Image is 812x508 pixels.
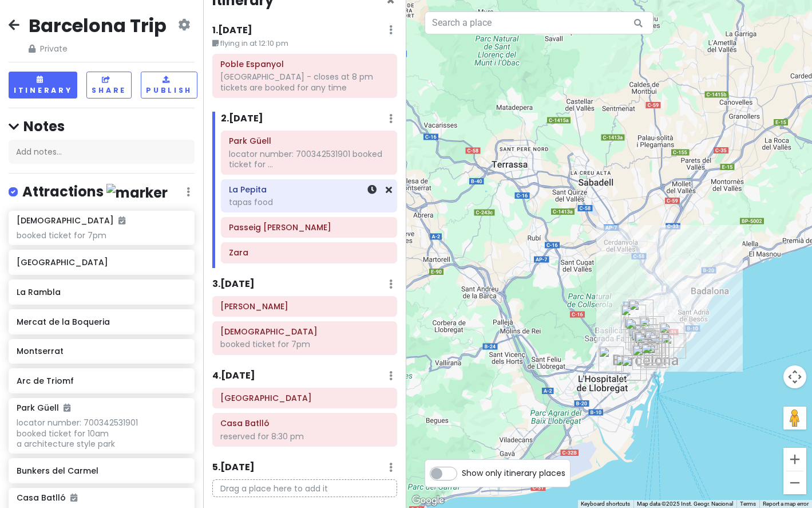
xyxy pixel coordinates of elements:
h6: Mercat de la Boqueria [17,317,186,327]
a: Open this area in Google Maps (opens a new window) [409,493,447,508]
h6: Casa Batlló [17,493,77,503]
h6: 2 . [DATE] [221,113,263,125]
div: reserved for 8:30 pm [220,431,389,442]
i: Added to itinerary [64,404,70,412]
div: locator number: 700342531901 booked ticket for ... [229,149,389,170]
span: Map data ©2025 Inst. Geogr. Nacional [637,501,733,507]
img: Google [409,493,447,508]
h6: Arc de Triomf [17,376,186,386]
div: El Tribut [661,333,686,359]
span: Show only itinerary places [462,467,565,479]
input: Search a place [425,11,653,34]
h6: Passeig de Gràcia [229,222,389,233]
div: Vila de Gràcia [624,317,649,342]
h6: 1 . [DATE] [212,25,252,37]
h6: Ciutadella Park [220,393,389,403]
div: tapas food [229,197,389,207]
div: Sagrada Família [639,316,664,341]
div: Ciutadella Park [649,334,674,359]
span: Private [29,42,167,55]
div: [GEOGRAPHIC_DATA] - closes at 8 pm tickets are booked for any time [220,72,389,92]
div: Poble Espanyol [616,355,641,380]
div: Passeig de Gràcia [630,328,655,353]
h6: Poble Espanyol [220,59,389,69]
a: Terms [740,501,756,507]
div: La Pedrera - Casa Milà [628,326,653,351]
p: Drag a place here to add it [212,479,397,497]
button: Drag Pegman onto the map to open Street View [783,407,806,430]
h2: Barcelona Trip [29,14,167,38]
h6: La Rambla [17,287,186,297]
img: marker [106,184,168,202]
h6: [DEMOGRAPHIC_DATA] [17,215,125,226]
h6: Montserrat [17,346,186,356]
h6: 4 . [DATE] [212,370,255,382]
button: Map camera controls [783,365,806,388]
h6: Park Güell [17,403,70,413]
div: locator number: 700342531901 booked ticket for 10am a architecture style park [17,418,186,449]
button: Keyboard shortcuts [581,500,630,508]
h6: Bunkers del Carmel [17,466,186,476]
button: Publish [141,72,197,99]
div: Bunkers del Carmel [628,300,653,325]
button: Zoom out [783,471,806,494]
button: Itinerary [9,72,77,99]
div: La Plata [644,342,670,368]
button: Share [86,72,132,99]
h6: Casa Batlló [220,418,389,428]
div: Bar Brutal [644,338,669,363]
div: La Pepita [625,318,656,349]
h6: Park Güell [229,136,389,146]
i: Added to itinerary [118,216,125,225]
div: Can Dende [659,322,684,348]
h6: [GEOGRAPHIC_DATA] [17,257,186,267]
div: Museu Nacional d'Art de Catalunya [621,356,647,381]
div: Brunchies | Brunch & Specialty Coffee [599,346,624,372]
div: Arc de Triomf [644,330,670,356]
a: Set a time [367,183,377,196]
div: Park Güell [621,305,646,330]
i: Added to itinerary [70,494,77,502]
h6: Zara [229,247,389,258]
div: booked ticket for 7pm [220,339,389,349]
h4: Attractions [22,183,168,202]
h4: Notes [9,117,195,135]
a: Remove from day [386,183,392,196]
button: Zoom in [783,448,806,471]
h6: 3 . [DATE] [212,278,255,290]
small: flying in at 12:10 pm [212,38,397,49]
a: Report a map error [763,501,809,507]
div: booked ticket for 7pm [17,230,186,241]
h6: 5 . [DATE] [212,462,255,474]
h6: Sagrada Família [220,326,389,337]
h6: Vila de Gràcia [220,301,389,312]
h6: La Pepita [229,184,389,195]
div: Add notes... [9,140,195,164]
